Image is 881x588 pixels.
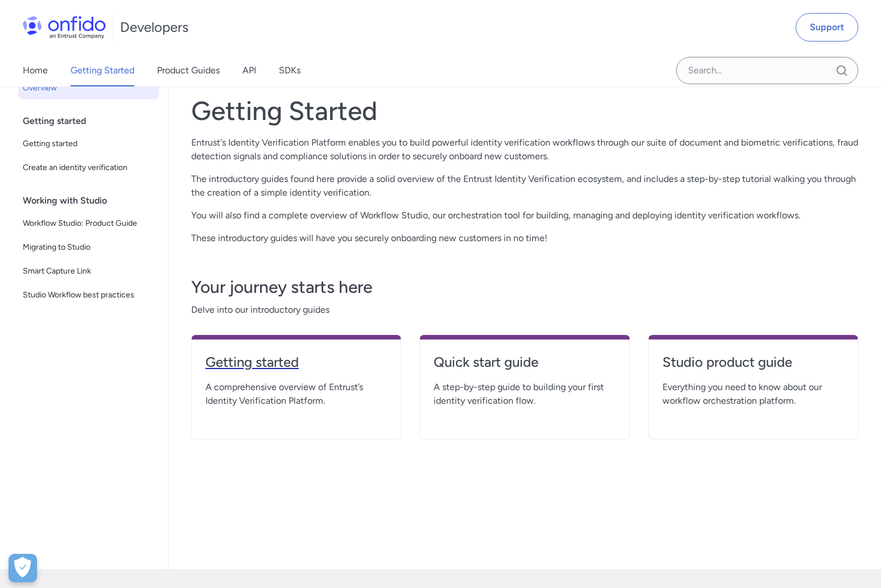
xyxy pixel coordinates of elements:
[18,77,159,100] a: Overview
[242,55,256,86] a: API
[18,156,159,179] a: Create an identity verification
[71,55,134,86] a: Getting Started
[23,161,154,175] span: Create an identity verification
[23,16,106,39] img: Onfido Logo
[18,212,159,235] a: Workflow Studio: Product Guide
[434,353,615,371] h4: Quick start guide
[676,57,858,84] input: Onfido search input field
[18,236,159,259] a: Migrating to Studio
[23,288,154,302] span: Studio Workflow best practices
[662,353,844,371] h4: Studio product guide
[18,284,159,307] a: Studio Workflow best practices
[23,217,154,230] span: Workflow Studio: Product Guide
[662,380,844,408] span: Everything you need to know about our workflow orchestration platform.
[205,353,387,371] h4: Getting started
[9,554,37,582] button: Abrir preferencias
[191,231,858,245] p: These introductory guides will have you securely onboarding new customers in no time!
[434,353,615,380] a: Quick start guide
[23,264,154,278] span: Smart Capture Link
[23,137,154,151] span: Getting started
[157,55,220,86] a: Product Guides
[120,18,188,36] h1: Developers
[191,209,858,222] p: You will also find a complete overview of Workflow Studio, our orchestration tool for building, m...
[23,241,154,254] span: Migrating to Studio
[191,95,858,127] h1: Getting Started
[191,303,858,317] span: Delve into our introductory guides
[23,110,163,132] div: Getting started
[23,81,154,95] span: Overview
[9,554,37,582] div: Preferencias de cookies
[23,189,163,212] div: Working with Studio
[191,172,858,200] p: The introductory guides found here provide a solid overview of the Entrust Identity Verification ...
[279,55,300,86] a: SDKs
[191,136,858,163] p: Entrust's Identity Verification Platform enables you to build powerful identity verification work...
[18,260,159,283] a: Smart Capture Link
[796,13,858,42] a: Support
[191,276,858,299] h3: Your journey starts here
[662,353,844,380] a: Studio product guide
[18,132,159,155] a: Getting started
[434,380,615,408] span: A step-by-step guide to building your first identity verification flow.
[205,380,387,408] span: A comprehensive overview of Entrust’s Identity Verification Platform.
[205,353,387,380] a: Getting started
[23,55,48,86] a: Home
